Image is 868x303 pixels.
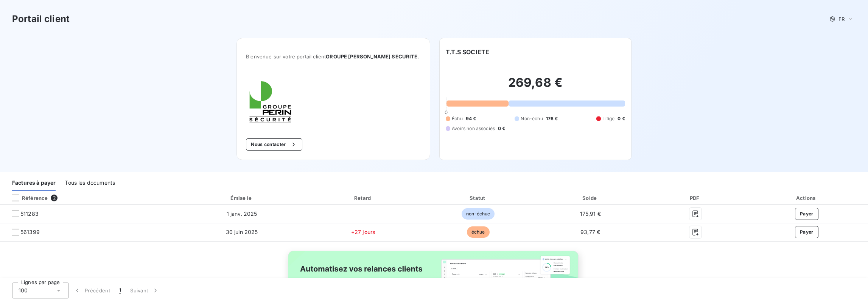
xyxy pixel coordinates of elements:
[126,283,164,298] button: Suivant
[647,194,744,202] div: PDF
[546,115,558,122] span: 176 €
[246,78,294,126] img: Company logo
[466,115,476,122] span: 94 €
[838,16,845,22] span: FR
[227,210,257,217] span: 1 janv. 2025
[20,210,39,218] span: 511283
[326,53,417,60] span: GROUPE [PERSON_NAME] SECURITE
[445,109,448,115] span: 0
[580,210,601,217] span: 175,91 €
[51,195,58,201] span: 2
[747,194,866,202] div: Actions
[12,175,56,191] div: Factures à payer
[618,115,625,122] span: 0 €
[462,208,495,220] span: non-échue
[6,195,48,201] div: Référence
[423,194,534,202] div: Statut
[537,194,644,202] div: Solde
[20,228,40,236] span: 561399
[521,115,543,122] span: Non-échu
[446,75,625,98] h2: 269,68 €
[498,125,505,132] span: 0 €
[65,175,115,191] div: Tous les documents
[119,287,121,294] span: 1
[446,47,489,57] h6: T.T.S SOCIETE
[602,115,614,122] span: Litige
[69,283,115,298] button: Précédent
[115,283,126,298] button: 1
[12,12,70,26] h3: Portail client
[246,138,302,151] button: Nous contacter
[452,125,495,132] span: Avoirs non associés
[795,226,818,238] button: Payer
[180,194,304,202] div: Émise le
[452,115,463,122] span: Échu
[246,53,421,60] span: Bienvenue sur votre portail client .
[19,287,28,294] span: 100
[226,229,258,235] span: 30 juin 2025
[351,229,375,235] span: +27 jours
[467,226,490,238] span: échue
[580,229,600,235] span: 93,77 €
[795,208,818,220] button: Payer
[306,194,420,202] div: Retard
